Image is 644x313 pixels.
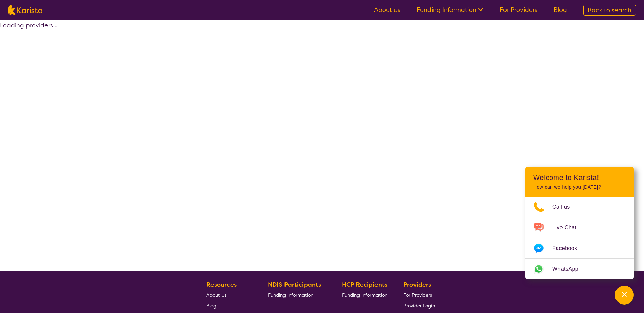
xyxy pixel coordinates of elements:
b: Resources [206,280,237,289]
span: Facebook [552,243,585,253]
b: Providers [403,280,431,289]
a: For Providers [500,6,537,14]
a: Funding Information [417,6,483,14]
a: Web link opens in a new tab. [525,259,634,279]
span: Blog [206,302,216,309]
a: Blog [554,6,567,14]
span: Back to search [588,6,631,14]
a: Funding Information [342,290,387,300]
img: Karista logo [8,5,42,15]
div: Channel Menu [525,167,634,279]
ul: Choose channel [525,197,634,279]
a: Blog [206,300,252,311]
p: How can we help you [DATE]? [533,184,626,190]
a: Back to search [583,5,636,16]
span: For Providers [403,292,432,298]
a: For Providers [403,290,435,300]
a: Provider Login [403,300,435,311]
button: Channel Menu [615,286,634,305]
h2: Welcome to Karista! [533,173,626,182]
a: About us [374,6,400,14]
span: Funding Information [268,292,313,298]
a: Funding Information [268,290,326,300]
span: Call us [552,202,578,212]
span: Live Chat [552,223,585,233]
a: About Us [206,290,252,300]
span: Funding Information [342,292,387,298]
b: HCP Recipients [342,280,387,289]
span: WhatsApp [552,264,587,274]
b: NDIS Participants [268,280,321,289]
span: About Us [206,292,227,298]
span: Provider Login [403,302,435,309]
